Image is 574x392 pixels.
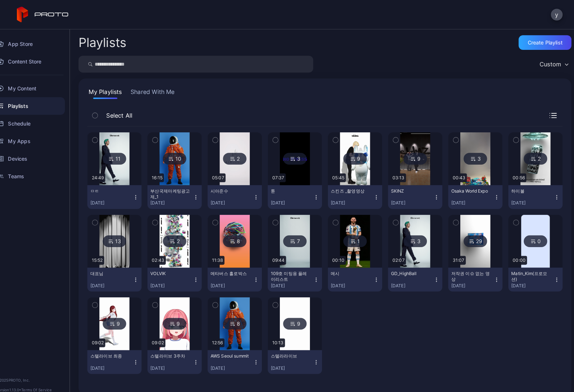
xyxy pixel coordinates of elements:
[159,265,199,270] div: VOLVIK
[536,55,571,71] button: Custom
[4,112,76,129] a: Schedule
[348,150,371,161] div: 9
[4,95,76,112] a: Playlists
[4,129,76,147] a: My Apps
[407,150,430,161] div: 9
[336,184,375,190] div: 스킨즈 _촬영영상
[218,345,258,351] div: AWS Seoul summit
[466,150,489,161] div: 3
[4,52,76,69] a: Content Store
[100,170,115,178] div: 24:49
[512,250,528,259] div: 00:00
[551,9,563,20] button: y
[277,184,316,190] div: 튠
[392,262,445,285] button: GD_HighBall[DATE]
[159,345,199,351] div: 스텔라이브 3주차
[395,184,434,190] div: SKINZ
[230,230,253,242] div: 8
[336,170,350,178] div: 05:45
[4,78,76,95] a: My Content
[540,59,561,66] div: Custom
[451,181,504,204] button: Osaka World Expo[DATE]
[453,170,469,178] div: 00:43
[524,150,547,161] div: 2
[274,262,327,285] button: 109호 미팅용 플레이리스트[DATE]
[453,184,493,190] div: Osaka World Expo
[159,184,199,195] div: 부산국제마케팅광고제_1
[277,357,319,363] div: [DATE]
[336,250,350,259] div: 00:10
[453,277,495,282] div: [DATE]
[395,196,436,202] div: [DATE]
[512,184,552,190] div: 하이볼
[9,379,33,383] span: Version 1.13.0 •
[395,250,409,259] div: 02:07
[512,170,527,178] div: 00:56
[395,170,409,178] div: 03:13
[218,250,232,259] div: 11:38
[277,250,292,259] div: 09:44
[159,277,201,282] div: [DATE]
[113,150,136,161] div: 11
[159,357,201,363] div: [DATE]
[407,230,430,242] div: 3
[98,262,151,285] button: 대표님[DATE]
[512,265,552,276] div: Matin_Kim(프로모션)
[215,343,268,366] button: AWS Seoul summit[DATE]
[159,331,174,340] div: 09:02
[218,331,232,340] div: 12:56
[466,230,489,242] div: 29
[392,181,445,204] button: SKINZ[DATE]
[218,170,233,178] div: 05:07
[336,196,377,202] div: [DATE]
[289,311,312,322] div: 9
[512,277,554,282] div: [DATE]
[100,265,140,270] div: 대표님
[218,357,260,363] div: [DATE]
[453,250,468,259] div: 31:07
[156,181,210,204] button: 부산국제마케팅광고제_1[DATE]
[528,39,563,44] div: Create Playlist
[171,150,194,161] div: 10
[218,277,260,282] div: [DATE]
[274,343,327,366] button: 스텔라라이브[DATE]
[4,147,76,164] a: Devices
[159,250,174,259] div: 02:43
[171,311,194,322] div: 9
[509,181,563,204] button: 하이볼[DATE]
[230,150,253,161] div: 2
[218,184,258,190] div: 시아준수
[100,331,115,340] div: 09:02
[230,311,253,322] div: 8
[4,164,76,181] div: Teams
[277,331,291,340] div: 10:13
[159,170,173,178] div: 16:15
[89,35,136,48] h2: Playlists
[519,34,571,49] button: Create Playlist
[159,196,201,202] div: [DATE]
[215,262,268,285] button: 메타버스 홀로박스[DATE]
[277,277,319,282] div: [DATE]
[395,277,436,282] div: [DATE]
[524,230,547,242] div: 0
[333,262,386,285] button: 메시[DATE]
[451,262,504,285] button: 저작권 이슈 없는 영상[DATE]
[171,230,194,242] div: 2
[512,196,554,202] div: [DATE]
[100,196,142,202] div: [DATE]
[277,170,292,178] div: 07:37
[98,343,151,366] button: 스텔라이브 최종[DATE]
[100,357,142,363] div: [DATE]
[113,311,136,322] div: 9
[100,184,140,190] div: ㅁㅌ
[4,34,76,52] a: App Store
[156,262,210,285] button: VOLVIK[DATE]
[453,265,493,276] div: 저작권 이슈 없는 영상
[277,345,316,351] div: 스텔라라이브
[289,150,312,161] div: 3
